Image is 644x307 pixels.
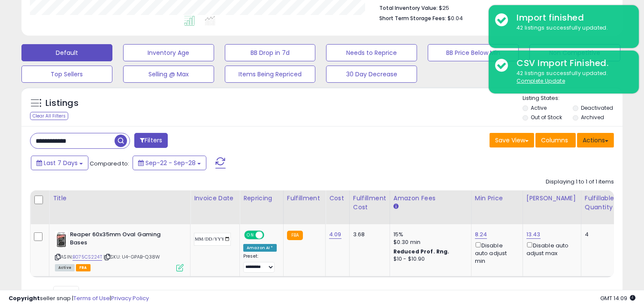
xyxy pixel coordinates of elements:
b: Reduced Prof. Rng. [393,248,450,255]
span: $0.04 [447,14,463,22]
div: Disable auto adjust min [475,241,516,265]
div: Displaying 1 to 1 of 1 items [546,178,614,186]
div: Title [53,194,187,203]
div: $10 - $10.90 [393,256,465,263]
span: | SKU: U4-GPAB-Q38W [103,253,160,260]
button: 30 Day Decrease [326,66,417,83]
div: Amazon AI * [243,244,277,252]
span: FBA [76,264,91,271]
a: 13.43 [526,230,541,239]
div: Amazon Fees [393,194,468,203]
div: Import finished [510,12,632,24]
img: 41PNr1ZIogL._SL40_.jpg [55,231,68,248]
div: Fulfillment Cost [353,194,386,212]
div: Disable auto adjust max [526,241,574,257]
div: ASIN: [55,231,184,271]
button: Selling @ Max [123,66,214,83]
strong: Copyright [9,294,40,302]
button: Top Sellers [21,66,112,83]
a: Privacy Policy [111,294,149,302]
label: Deactivated [581,104,613,111]
p: Listing States: [523,94,623,102]
span: 2025-10-6 14:09 GMT [600,294,635,302]
label: Active [531,104,547,111]
div: Fulfillment [287,194,322,203]
div: Clear All Filters [30,112,68,120]
small: Amazon Fees. [393,203,399,211]
span: ON [245,232,256,239]
button: Default [21,44,112,61]
button: BB Price Below Min [428,44,519,61]
button: Last 7 Days [31,156,88,170]
span: Show: entries [36,289,98,297]
div: Cost [329,194,346,203]
span: All listings currently available for purchase on Amazon [55,264,75,271]
span: Sep-22 - Sep-28 [145,159,196,167]
div: Repricing [243,194,280,203]
button: BB Drop in 7d [225,44,316,61]
small: FBA [287,231,303,240]
div: CSV Import Finished. [510,57,632,69]
span: Last 7 Days [44,159,78,167]
li: $25 [379,2,608,12]
label: Out of Stock [531,114,562,121]
label: Archived [581,114,604,121]
button: Inventory Age [123,44,214,61]
a: Terms of Use [73,294,110,302]
div: [PERSON_NAME] [526,194,577,203]
button: Save View [490,133,534,147]
b: Reaper 60x35mm Oval Gaming Bases [70,231,174,249]
div: Invoice Date [194,194,236,203]
a: B075CS224T [73,253,102,261]
button: Needs to Reprice [326,44,417,61]
b: Short Term Storage Fees: [379,15,446,22]
a: 4.09 [329,230,342,239]
div: $0.30 min [393,238,465,246]
div: 3.68 [353,231,383,238]
div: seller snap | | [9,295,149,303]
div: 4 [585,231,611,238]
div: 15% [393,231,465,238]
a: 8.24 [475,230,487,239]
button: Items Being Repriced [225,66,316,83]
th: CSV column name: cust_attr_3_Invoice Date [190,190,240,224]
div: 42 listings successfully updated. [510,69,632,85]
span: Compared to: [90,160,129,168]
div: 42 listings successfully updated. [510,24,632,32]
div: Fulfillable Quantity [585,194,614,212]
div: Min Price [475,194,519,203]
div: Preset: [243,253,277,273]
button: Columns [535,133,576,147]
span: OFF [263,232,277,239]
h5: Listings [45,97,79,109]
button: Filters [134,133,168,148]
button: Sep-22 - Sep-28 [133,156,206,170]
span: Columns [541,136,568,144]
u: Complete Update [517,77,565,84]
button: Actions [577,133,614,147]
b: Total Inventory Value: [379,4,438,12]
